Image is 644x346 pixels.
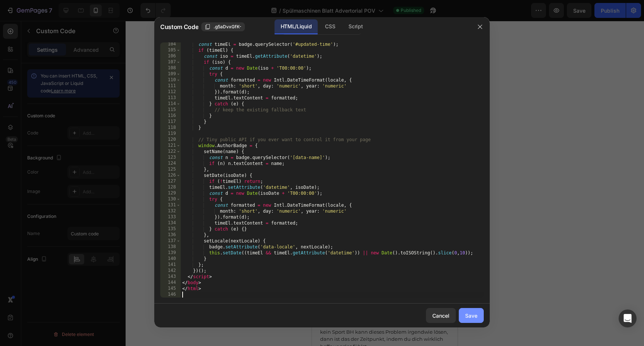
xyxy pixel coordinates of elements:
div: 109 [160,71,181,77]
div: 114 [160,101,181,107]
div: Save [465,312,477,320]
button: Save [459,308,484,323]
div: 137 [160,238,181,244]
div: 106 [160,53,181,59]
div: 127 [160,178,181,184]
button: Cancel [426,308,456,323]
div: HTML/Liquid [275,19,318,34]
div: 143 [160,274,181,280]
div: 128 [160,184,181,190]
div: 111 [160,83,181,89]
div: 116 [160,113,181,119]
div: 131 [160,202,181,208]
button: .g5aDvxGfK- [201,22,245,31]
div: 136 [160,232,181,238]
div: CSS [319,19,341,34]
span: bis ich DAS entdeckt habe [44,48,138,67]
div: 105 [160,47,181,53]
div: 132 [160,208,181,214]
div: Cancel [432,312,449,320]
div: 129 [160,190,181,196]
div: 125 [160,166,181,172]
p: Lesezeit: 4 min [1,105,145,111]
div: 122 [160,149,181,155]
div: 113 [160,95,181,101]
div: 104 [160,41,181,47]
div: 135 [160,226,181,232]
p: Es ist völlig normal, dass Brüste wackeln, das ist, wie wir alle wissen, unvermeidbar. Aber wenn ... [8,293,138,330]
div: 142 [160,268,181,274]
div: 141 [160,262,181,268]
strong: Wenn du jemals mit dem ständigen Wackeln deiner Brust beim Sport gekämpft hast, weißt du, wie fru... [8,225,136,268]
div: 140 [160,256,181,262]
div: 110 [160,77,181,83]
div: 124 [160,161,181,166]
div: 145 [160,286,181,292]
div: 130 [160,196,181,202]
div: Script [342,19,369,34]
div: Open Intercom Messenger [619,310,637,327]
div: 117 [160,119,181,125]
span: .g5aDvxGfK- [214,23,241,30]
div: 146 [160,292,181,298]
p: Aber was ist eigentlich normal? [8,277,138,284]
div: 134 [160,220,181,226]
span: Boobs bouncing [42,38,108,47]
div: 118 [160,125,181,131]
span: Mobile ( 391 px) [40,4,72,11]
div: 120 [160,137,181,143]
div: 126 [160,172,181,178]
div: 107 [160,59,181,65]
div: 123 [160,155,181,161]
div: 115 [160,107,181,113]
div: 138 [160,244,181,250]
div: 144 [160,280,181,286]
div: 121 [160,143,181,149]
div: Custom Code [9,66,41,72]
span: Custom Code [160,22,198,31]
div: 139 [160,250,181,256]
div: 112 [160,89,181,95]
div: 133 [160,214,181,220]
div: 119 [160,131,181,137]
div: 108 [160,65,181,71]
